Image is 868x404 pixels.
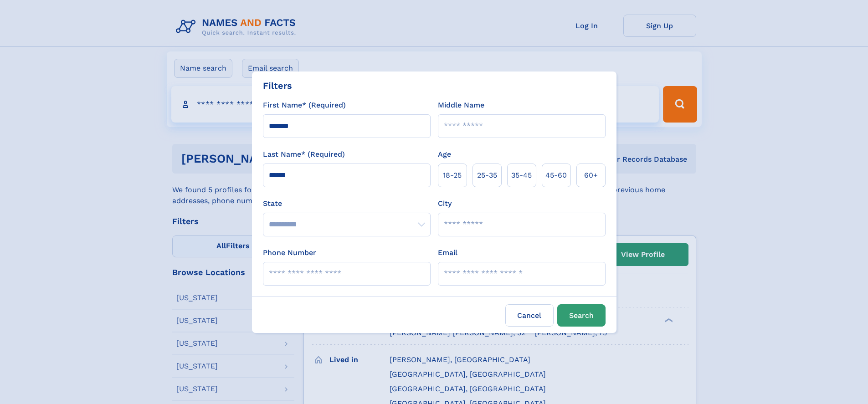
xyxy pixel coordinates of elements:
span: 25‑35 [477,170,497,181]
label: Last Name* (Required) [263,149,345,160]
label: Middle Name [438,100,484,111]
label: City [438,198,452,209]
label: Phone Number [263,247,316,258]
label: Age [438,149,451,160]
span: 18‑25 [443,170,462,181]
span: 60+ [584,170,598,181]
label: Email [438,247,457,258]
span: 35‑45 [511,170,532,181]
div: Filters [263,79,292,92]
label: State [263,198,431,209]
label: First Name* (Required) [263,100,346,111]
button: Search [557,304,606,327]
label: Cancel [505,304,554,327]
span: 45‑60 [545,170,567,181]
